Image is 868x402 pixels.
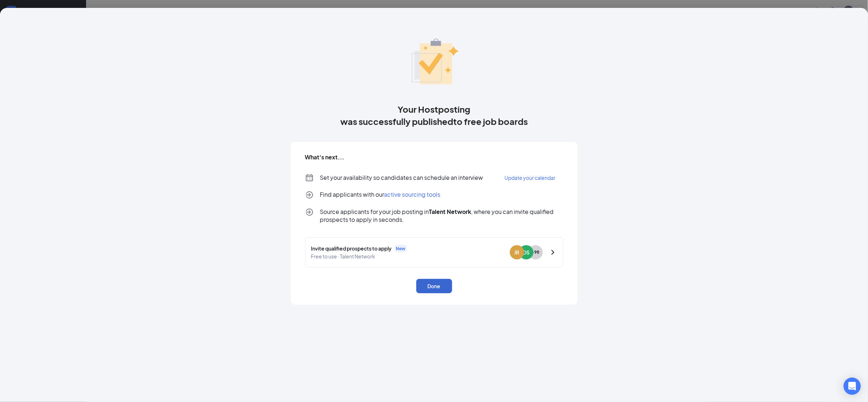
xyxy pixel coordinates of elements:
[305,191,314,199] svg: Logout
[305,153,345,161] h5: What's next...
[532,249,540,256] span: + 98
[340,103,528,127] span: Your Hostposting was successfully published to free job boards
[844,378,861,395] div: Open Intercom Messenger
[320,174,483,182] p: Set your availability so candidates can schedule an interview
[320,208,563,224] span: Source applicants for your job posting in , where you can invite qualified prospects to apply in ...
[311,244,392,252] span: Invite qualified prospects to apply
[429,208,471,215] strong: Talent Network
[305,208,314,216] svg: Logout
[396,246,405,252] span: New
[514,249,520,256] div: JR
[505,174,556,181] span: Update your calendar
[549,248,557,257] svg: ChevronRight
[384,191,441,198] span: active sourcing tools
[402,29,466,89] img: success_banner
[416,279,452,293] button: Done
[320,191,441,199] p: Find applicants with our
[523,249,530,256] div: DS
[311,252,510,260] span: Free to use · Talent Network
[305,173,314,182] svg: Calendar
